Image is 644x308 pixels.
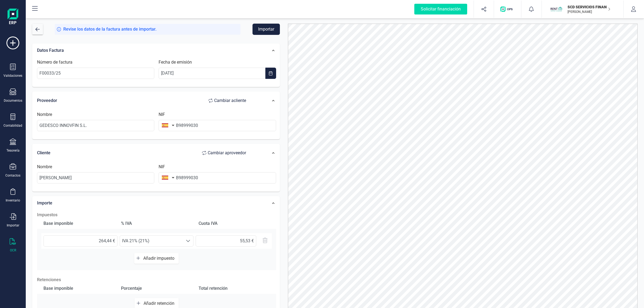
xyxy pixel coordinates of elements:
[37,277,276,283] p: Retenciones
[568,4,610,10] p: SCD SERVICIOS FINANCIEROS SL
[37,164,52,170] label: Nombre
[568,10,610,14] p: [PERSON_NAME]
[63,26,156,32] span: Revise los datos de la factura antes de importar.
[119,283,194,294] div: Porcentaje
[37,200,52,206] span: Importe
[3,123,22,128] div: Contabilidad
[144,301,177,306] span: Añadir retención
[37,111,52,118] label: Nombre
[159,164,165,170] label: NIF
[408,1,474,18] button: Solicitar financiación
[37,59,72,65] label: Número de factura
[6,198,20,203] div: Inventario
[8,9,18,26] img: Logo Finanedi
[253,24,280,35] button: Importar
[10,248,16,252] div: OCR
[37,212,276,218] h2: Impuestos
[159,59,192,65] label: Fecha de emisión
[196,235,256,247] input: 0,00 €
[6,148,20,153] div: Tesorería
[120,236,183,246] span: IVA 21% (21%)
[43,235,118,247] input: 0,00 €
[3,74,22,78] div: Validaciones
[5,173,20,178] div: Contactos
[500,6,515,12] img: Logo de OPS
[414,4,467,14] div: Solicitar financiación
[550,3,562,15] img: SC
[159,111,165,118] label: NIF
[196,283,272,294] div: Total retención
[196,218,272,229] div: Cuota IVA
[203,95,251,106] button: Cambiar acliente
[37,148,251,158] div: Cliente
[37,95,251,106] div: Proveedor
[134,253,179,264] button: Añadir impuesto
[41,283,117,294] div: Base imponible
[143,256,177,261] span: Añadir impuesto
[4,98,22,103] div: Documentos
[497,1,518,18] button: Logo de OPS
[34,45,254,56] div: Datos Factura
[7,223,19,228] div: Importar
[208,150,246,156] span: Cambiar a proveedor
[41,218,117,229] div: Base imponible
[197,148,251,158] button: Cambiar aproveedor
[548,1,617,18] button: SCSCD SERVICIOS FINANCIEROS SL[PERSON_NAME]
[214,97,246,104] span: Cambiar a cliente
[119,218,194,229] div: % IVA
